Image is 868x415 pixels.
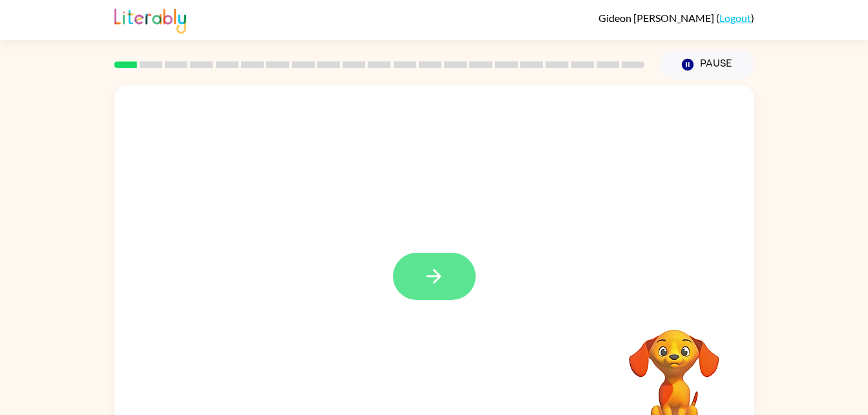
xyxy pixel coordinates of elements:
[719,12,751,24] a: Logout
[598,12,716,24] span: Gideon [PERSON_NAME]
[598,12,754,24] div: ( )
[114,5,186,34] img: Literably
[661,50,754,80] button: Pause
